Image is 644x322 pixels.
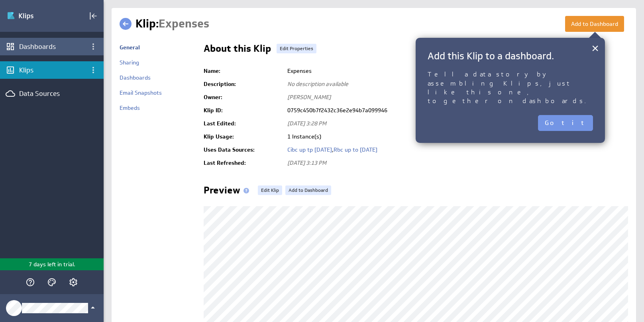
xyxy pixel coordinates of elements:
td: Owner: [204,91,283,104]
div: Dashboards [19,42,84,51]
span: [DATE] 3:13 PM [287,159,326,166]
td: 1 Instance(s) [283,130,628,143]
a: General [120,44,140,51]
a: Dashboards [120,74,151,81]
h2: Preview [204,185,252,198]
td: Last Edited: [204,117,283,130]
p: 7 days left in trial. [29,260,75,269]
p: Tell a data story by assembling Klips, just like this one, together on dashboards. [428,70,593,106]
td: Last Refreshed: [204,156,283,170]
div: Data Sources [19,89,84,98]
td: Description: [204,78,283,91]
a: Add to Dashboard [285,185,331,195]
div: Go to Dashboards [7,10,63,22]
td: Klip Usage: [204,130,283,143]
span: Expenses [159,16,209,31]
a: Email Snapshots [120,89,162,96]
a: Sharing [120,59,139,66]
div: Themes [45,275,59,289]
span: , [287,146,377,153]
td: Uses Data Sources: [204,143,283,156]
button: Add to Dashboard [565,16,624,32]
div: Klips [19,66,84,74]
a: Edit Properties [277,44,316,53]
h2: About this Klip [204,44,271,57]
h1: Klip: [135,16,209,32]
td: Expenses [283,64,628,78]
svg: Account and settings [69,277,78,287]
a: Rbc up to [DATE] [334,146,377,153]
span: [DATE] 3:28 PM [287,120,326,127]
a: Cibc up tp [DATE] [287,146,332,153]
svg: Themes [47,277,57,287]
div: Dashboard menu [86,40,100,53]
td: 0759c450b7f2432c36e2e94b7a099946 [283,104,628,117]
td: Klip ID: [204,104,283,117]
a: Embeds [120,104,140,111]
div: Collapse [86,9,100,23]
h2: Add this Klip to a dashboard. [428,50,593,62]
td: Name: [204,64,283,78]
a: Edit Klip [258,185,282,195]
div: Help [24,275,37,289]
div: Klips menu [86,63,100,77]
span: [PERSON_NAME] [287,94,331,101]
button: Got it [538,115,593,131]
img: Klipfolio klips logo [7,10,63,22]
div: Account and settings [67,275,80,289]
button: Close [591,40,599,56]
span: No description available [287,80,348,88]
